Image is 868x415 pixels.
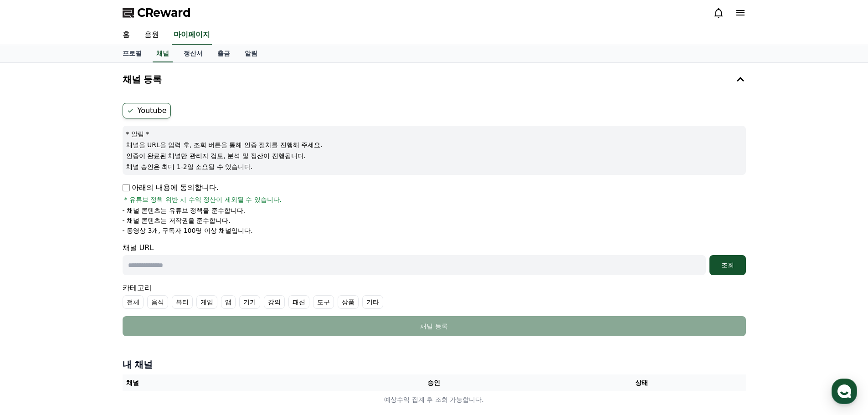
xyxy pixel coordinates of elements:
h4: 내 채널 [123,358,746,371]
div: 채널 URL [123,242,746,275]
label: 기기 [239,295,260,309]
div: 카테고리 [123,282,746,309]
button: 채널 등록 [119,67,750,92]
div: 조회 [713,261,742,270]
th: 승인 [330,374,538,391]
a: 채널 [153,45,173,62]
span: 대화 [83,303,94,310]
p: - 채널 콘텐츠는 유튜브 정책을 준수합니다. [123,206,246,215]
label: 기타 [362,295,383,309]
a: 대화 [60,289,118,312]
p: 채널 승인은 최대 1-2일 소요될 수 있습니다. [126,162,742,171]
span: 설정 [141,302,152,310]
label: 도구 [313,295,334,309]
a: 설정 [118,289,175,312]
p: 채널을 URL을 입력 후, 조회 버튼을 통해 인증 절차를 진행해 주세요. [126,140,742,149]
span: 홈 [29,302,34,310]
button: 조회 [709,255,746,275]
label: Youtube [123,103,171,118]
a: 음원 [137,26,166,45]
a: 마이페이지 [172,26,212,45]
h4: 채널 등록 [123,74,162,84]
label: 상품 [338,295,359,309]
button: 채널 등록 [123,316,746,336]
p: - 채널 콘텐츠는 저작권을 준수합니다. [123,216,231,225]
p: 인증이 완료된 채널만 관리자 검토, 분석 및 정산이 진행됩니다. [126,151,742,160]
span: CReward [137,5,191,20]
div: 채널 등록 [141,322,728,331]
a: 프로필 [115,45,149,62]
span: * 유튜브 정책 위반 시 수익 정산이 제외될 수 있습니다. [124,195,282,204]
a: 알림 [237,45,265,62]
label: 음식 [147,295,168,309]
td: 예상수익 집계 후 조회 가능합니다. [123,391,746,408]
label: 패션 [288,295,309,309]
p: - 동영상 3개, 구독자 100명 이상 채널입니다. [123,226,253,235]
a: 출금 [210,45,237,62]
a: 정산서 [176,45,210,62]
label: 뷰티 [172,295,193,309]
p: 아래의 내용에 동의합니다. [123,182,219,193]
a: CReward [123,5,191,20]
label: 앱 [221,295,236,309]
a: 홈 [3,289,60,312]
label: 게임 [196,295,217,309]
th: 상태 [538,374,745,391]
label: 전체 [123,295,144,309]
th: 채널 [123,374,330,391]
label: 강의 [264,295,285,309]
a: 홈 [115,26,137,45]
